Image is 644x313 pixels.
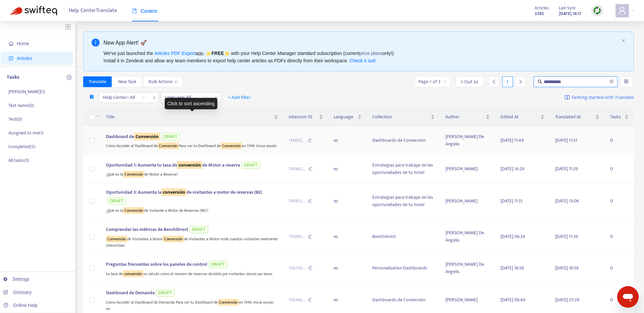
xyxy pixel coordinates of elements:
button: Bulk Actionsdown [143,76,183,87]
div: de Visitantes a Motor de Visitantes a Motor mide cuántos visitantes realmente interactúan [106,235,278,248]
a: Getting started with Translate [565,92,634,103]
p: Test name ( 0 ) [8,102,34,109]
button: + Add filter [223,92,256,103]
span: info-circle [92,39,100,47]
span: Translated At [555,113,594,121]
div: ¿Qué es la de Motor a Reserva? [106,170,278,178]
td: [PERSON_NAME] [440,183,495,219]
span: [DATE] 11:51 [555,136,577,144]
span: [DATE] 18:58 [500,264,524,272]
span: + Add filter [228,93,251,102]
span: Edited At [500,113,539,121]
div: La tasa de se calcula como el número de reservas dividido por visitantes únicos.Las tasas [106,269,278,277]
div: We've just launched the app, ⭐ ⭐️ with your Help Center Manager standard subscription (current on... [104,50,619,64]
sqkw: conversión [123,270,143,277]
span: [DATE] 08:46 [500,296,525,304]
th: Tasks [605,108,634,126]
td: 0 [605,254,634,283]
span: book [132,9,137,13]
img: Swifteq [10,6,57,15]
div: 1 [502,76,513,87]
span: Articles [535,4,549,12]
div: New App Alert! 🚀 [104,39,619,47]
span: Intercom ID [289,113,318,121]
div: Click to sort ascending [165,98,217,109]
span: Dashboard de [106,133,160,140]
span: right [518,79,523,84]
span: down [96,114,100,118]
td: 0 [605,126,634,155]
span: Oportunidad 1: Aumenta tu tasa de de Motor a reserva [106,161,240,169]
strong: [DATE] 14:17 [559,10,581,17]
td: 0 [605,155,634,183]
span: Bulk Actions [149,78,177,85]
a: Online Help [3,303,38,308]
a: Check it out! [350,58,376,63]
span: 114250 ... [289,264,305,272]
span: plus-circle [67,75,71,80]
sqkw: Conversión [123,171,144,178]
span: [DATE] 11:29 [555,165,578,173]
p: [PERSON_NAME] ( 1 ) [8,88,45,95]
span: Tasks [610,113,623,121]
span: Dashboard de Demanda [106,289,155,297]
td: [PERSON_NAME] De Angelis [440,219,495,254]
td: es [328,126,367,155]
sqkw: Conversión [218,299,239,306]
sqkw: Conversión [163,236,184,242]
p: Tasks [7,73,19,81]
span: 114852 ... [289,137,305,144]
td: [PERSON_NAME] [440,155,495,183]
td: 0 [605,183,634,219]
td: es [328,183,367,219]
span: account-book [9,56,13,61]
span: down [174,80,177,83]
span: Preguntas frecuentes sobre los paneles de control [106,260,207,268]
span: close-circle [609,79,613,85]
span: DRAFT [107,197,126,205]
span: [DATE] 18:58 [555,264,579,272]
td: Estrategias para trabajar en las oportunidades de tu hotel [367,183,440,219]
td: es [328,155,367,183]
span: Getting started with Translate [572,94,634,102]
span: 114248 ... [289,296,305,304]
span: 114942 ... [289,165,305,173]
a: Articles PDF Export [154,51,195,56]
span: left [492,79,496,84]
td: [PERSON_NAME] De Angelis [440,254,495,283]
th: Title [101,108,283,126]
span: Collection [372,113,429,121]
button: close [622,39,626,43]
span: 1 - 15 of 34 [461,78,478,85]
sqkw: Conversión [106,236,127,242]
td: Estrategias para trabajar en las oportunidades de tu hotel [367,155,440,183]
span: Comprender las métricas de BenchDirect [106,226,188,233]
span: close-circle [609,79,613,83]
sqkw: Conversión [123,207,144,214]
span: DRAFT [241,162,260,169]
sqkw: Conversión [134,133,160,140]
span: Author [445,113,484,121]
th: Language [328,108,367,126]
div: ¿Qué es la de Visitante a Motor de Reservas (BE)? [106,206,278,214]
sqkw: Conversión [221,142,242,149]
span: [DATE] 06:34 [500,233,525,240]
span: close [150,94,159,102]
span: Language [334,113,357,121]
strong: 3385 [535,10,544,17]
span: Title [106,113,273,121]
td: Benchdirect [367,219,440,254]
td: Dashboards de Conversión [367,126,440,155]
td: es [328,254,367,283]
div: Cómo Acceder al Dashboard de Demanda Para ver tu Dashboard de en THN: Inicia sesión en [106,298,278,312]
sqkw: conversión [161,188,186,196]
td: Personalization Dashboards [367,254,440,283]
td: [PERSON_NAME] De Angelis [440,126,495,155]
span: Oportunidad 3: Aumenta la de visitantes a motor de reservas (BE) [106,188,262,196]
sqkw: Conversión [158,142,179,149]
span: Articles [17,56,32,61]
th: Intercom ID [283,108,328,126]
img: sync.dc5367851b00ba804db3.png [593,6,601,15]
p: Completed ( 3 ) [8,143,35,150]
span: user [618,6,626,14]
